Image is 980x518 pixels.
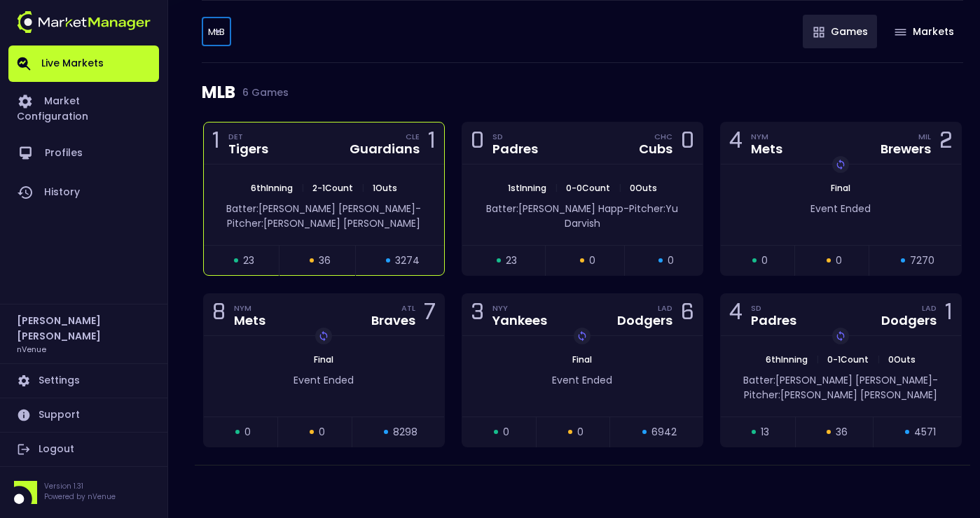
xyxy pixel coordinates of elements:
div: Version 1.31Powered by nVenue [8,481,159,504]
div: Yankees [492,314,547,327]
div: Brewers [881,143,931,155]
div: Braves [371,314,415,327]
div: NYY [492,302,547,314]
div: Dodgers [617,314,672,327]
div: 3 [471,302,484,328]
span: 0 [761,253,768,268]
div: CLE [406,131,420,142]
span: 6th Inning [247,182,297,194]
div: 2 [939,130,953,156]
span: Final [568,353,596,365]
img: gameIcon [813,27,824,38]
div: BAS - All [202,17,231,46]
div: SD [751,302,796,314]
button: Games [803,15,877,48]
span: 0 [668,253,674,268]
div: Tigers [228,143,268,155]
p: Powered by nVenue [44,491,116,502]
span: 4571 [914,425,936,440]
span: Event Ended [294,373,354,387]
img: logo [17,11,151,33]
p: Version 1.31 [44,481,116,491]
h3: nVenue [17,344,46,354]
span: 0 [244,425,251,440]
span: 0 [836,253,842,268]
button: Markets [884,15,963,48]
span: 13 [761,425,769,440]
span: | [297,182,308,194]
span: 7270 [910,253,934,268]
span: | [614,182,626,194]
div: DET [228,131,268,142]
span: 0 Outs [626,182,661,194]
span: 6 Games [235,87,289,98]
span: 0 [577,425,584,440]
span: Pitcher: [PERSON_NAME] [PERSON_NAME] [744,388,937,402]
span: 2 - 1 Count [308,182,357,194]
div: LAD [922,302,937,314]
a: History [8,173,159,212]
span: 0 - 1 Count [823,353,873,365]
span: 0 [503,425,509,440]
div: 0 [471,130,484,156]
span: 0 - 0 Count [562,182,614,194]
span: 0 [589,253,595,268]
div: Dodgers [881,314,937,327]
span: | [812,353,823,365]
div: 1 [428,130,436,156]
div: Guardians [350,143,420,155]
div: Padres [751,314,796,327]
span: | [551,182,562,194]
div: 1 [945,302,953,328]
img: replayImg [835,330,846,342]
span: 6th Inning [761,353,812,365]
span: - [623,202,629,216]
span: 23 [243,253,254,268]
span: 36 [319,253,331,268]
div: 1 [212,130,220,156]
span: Batter: [PERSON_NAME] Happ [486,202,623,216]
span: Event Ended [552,373,612,387]
div: Mets [234,314,265,327]
span: Final [827,182,855,194]
span: Final [310,353,338,365]
span: 23 [506,253,517,268]
span: | [873,353,884,365]
div: Cubs [639,143,672,155]
span: 36 [836,425,848,440]
a: Settings [8,364,159,398]
span: 8298 [393,425,417,440]
span: 1 Outs [368,182,401,194]
div: Mets [751,143,782,155]
span: - [932,373,938,387]
span: 0 [319,425,325,440]
span: Pitcher: [PERSON_NAME] [PERSON_NAME] [227,216,420,230]
a: Logout [8,433,159,466]
img: replayImg [577,330,588,342]
div: MIL [918,131,931,142]
a: Market Configuration [8,82,159,134]
h2: [PERSON_NAME] [PERSON_NAME] [17,313,151,344]
span: 1st Inning [504,182,551,194]
div: MLB [202,63,963,122]
div: 4 [729,130,743,156]
div: 7 [424,302,436,328]
div: LAD [658,302,672,314]
img: replayImg [835,159,846,170]
div: Padres [492,143,538,155]
div: 6 [681,302,694,328]
div: 8 [212,302,226,328]
img: gameIcon [895,29,906,36]
span: 6942 [651,425,677,440]
div: NYM [751,131,782,142]
span: | [357,182,368,194]
span: 0 Outs [884,353,920,365]
a: Support [8,398,159,432]
span: Batter: [PERSON_NAME] [PERSON_NAME] [743,373,932,387]
span: Batter: [PERSON_NAME] [PERSON_NAME] [226,202,415,216]
div: NYM [234,302,265,314]
img: replayImg [318,330,329,342]
div: ATL [401,302,415,314]
span: 3274 [395,253,420,268]
span: Event Ended [810,202,871,216]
